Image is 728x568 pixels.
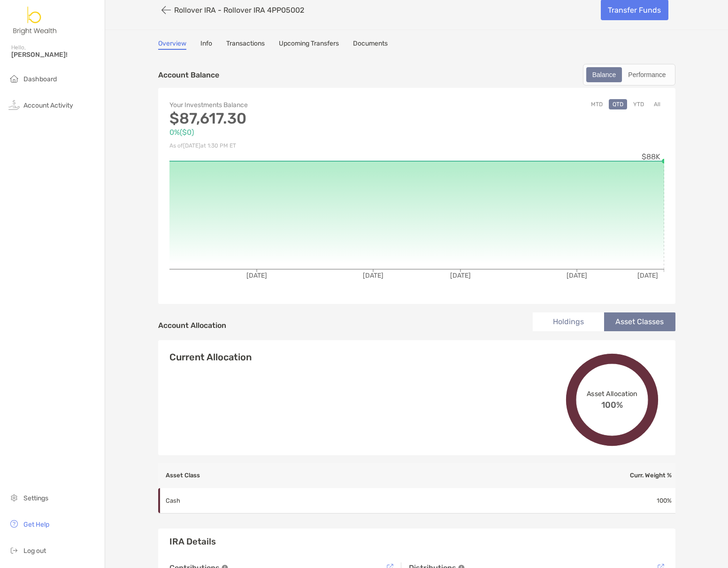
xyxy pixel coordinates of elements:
[604,312,675,331] li: Asset Classes
[23,547,46,555] span: Log out
[8,545,20,556] img: logout icon
[567,272,587,280] tspan: [DATE]
[609,99,627,109] button: QTD
[8,73,20,84] img: household icon
[11,51,99,59] span: [PERSON_NAME]!
[158,463,536,488] th: Asset Class
[169,126,417,138] p: 0% ( $0 )
[363,272,383,280] tspan: [DATE]
[11,4,59,38] img: Zoe Logo
[587,68,621,81] div: Balance
[23,494,48,502] span: Settings
[166,495,297,506] p: Cash
[246,272,267,280] tspan: [DATE]
[23,101,73,109] span: Account Activity
[158,39,186,50] a: Overview
[629,99,648,109] button: YTD
[226,39,265,50] a: Transactions
[169,351,252,363] h4: Current Allocation
[169,140,417,152] p: As of [DATE] at 1:30 PM ET
[158,69,219,81] p: Account Balance
[8,492,20,503] img: settings icon
[279,39,339,50] a: Upcoming Transfers
[623,68,671,81] div: Performance
[533,312,604,331] li: Holdings
[169,99,417,111] p: Your Investments Balance
[8,99,20,110] img: activity icon
[200,39,212,50] a: Info
[450,272,471,280] tspan: [DATE]
[169,113,417,124] p: $87,617.30
[583,64,675,86] div: segmented control
[8,518,20,529] img: get-help icon
[650,99,664,109] button: All
[586,389,637,397] span: Asset Allocation
[536,488,675,514] td: 100 %
[23,521,49,529] span: Get Help
[353,39,388,50] a: Documents
[637,272,658,280] tspan: [DATE]
[601,397,623,410] span: 100%
[587,99,606,109] button: MTD
[642,152,660,161] tspan: $88K
[536,463,675,488] th: Curr. Weight %
[169,536,664,547] h3: IRA Details
[174,6,304,15] p: Rollover IRA - Rollover IRA 4PP05002
[23,75,57,83] span: Dashboard
[158,321,226,330] h4: Account Allocation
